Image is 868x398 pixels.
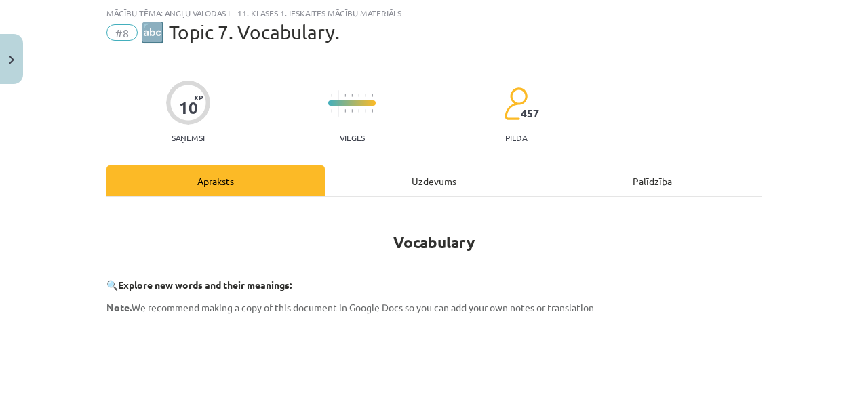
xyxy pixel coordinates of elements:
[351,94,353,97] img: icon-short-line-57e1e144782c952c97e751825c79c345078a6d821885a25fce030b3d8c18986b.svg
[505,133,527,142] p: pilda
[338,90,339,117] img: icon-long-line-d9ea69661e0d244f92f715978eff75569469978d946b2353a9bb055b3ed8787d.svg
[106,24,138,41] span: #8
[344,109,346,113] img: icon-short-line-57e1e144782c952c97e751825c79c345078a6d821885a25fce030b3d8c18986b.svg
[331,109,332,113] img: icon-short-line-57e1e144782c952c97e751825c79c345078a6d821885a25fce030b3d8c18986b.svg
[118,279,292,291] strong: Explore new words and their meanings:
[106,301,132,313] strong: Note.
[351,109,353,113] img: icon-short-line-57e1e144782c952c97e751825c79c345078a6d821885a25fce030b3d8c18986b.svg
[179,98,198,117] div: 10
[340,133,365,142] p: Viegls
[106,8,762,18] div: Mācību tēma: Angļu valodas i - 11. klases 1. ieskaites mācību materiāls
[166,133,210,142] p: Saņemsi
[141,21,340,43] span: 🔤 Topic 7. Vocabulary.
[365,94,366,97] img: icon-short-line-57e1e144782c952c97e751825c79c345078a6d821885a25fce030b3d8c18986b.svg
[194,94,203,101] span: XP
[344,94,346,97] img: icon-short-line-57e1e144782c952c97e751825c79c345078a6d821885a25fce030b3d8c18986b.svg
[106,301,594,313] span: We recommend making a copy of this document in Google Docs so you can add your own notes or trans...
[9,56,14,64] img: icon-close-lesson-0947bae3869378f0d4975bcd49f059093ad1ed9edebbc8119c70593378902aed.svg
[358,94,359,97] img: icon-short-line-57e1e144782c952c97e751825c79c345078a6d821885a25fce030b3d8c18986b.svg
[521,107,539,119] span: 457
[106,165,325,196] div: Apraksts
[358,109,359,113] img: icon-short-line-57e1e144782c952c97e751825c79c345078a6d821885a25fce030b3d8c18986b.svg
[325,165,543,196] div: Uzdevums
[372,109,373,113] img: icon-short-line-57e1e144782c952c97e751825c79c345078a6d821885a25fce030b3d8c18986b.svg
[106,278,762,292] p: 🔍
[365,109,366,113] img: icon-short-line-57e1e144782c952c97e751825c79c345078a6d821885a25fce030b3d8c18986b.svg
[504,87,528,121] img: students-c634bb4e5e11cddfef0936a35e636f08e4e9abd3cc4e673bd6f9a4125e45ecb1.svg
[372,94,373,97] img: icon-short-line-57e1e144782c952c97e751825c79c345078a6d821885a25fce030b3d8c18986b.svg
[543,165,762,196] div: Palīdzība
[331,94,332,97] img: icon-short-line-57e1e144782c952c97e751825c79c345078a6d821885a25fce030b3d8c18986b.svg
[393,233,475,252] strong: Vocabulary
